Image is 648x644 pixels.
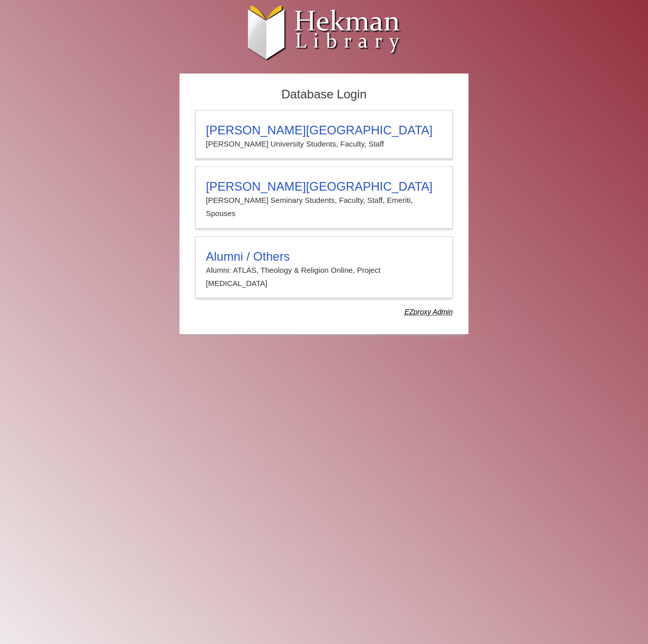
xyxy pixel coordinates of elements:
[206,194,442,221] p: [PERSON_NAME] Seminary Students, Faculty, Staff, Emeriti, Spouses
[195,110,453,159] a: [PERSON_NAME][GEOGRAPHIC_DATA][PERSON_NAME] University Students, Faculty, Staff
[206,180,442,194] h3: [PERSON_NAME][GEOGRAPHIC_DATA]
[206,137,442,151] p: [PERSON_NAME] University Students, Faculty, Staff
[206,264,442,291] p: Alumni: ATLAS, Theology & Religion Online, Project [MEDICAL_DATA]
[190,84,458,105] h2: Database Login
[405,308,453,316] dfn: Use Alumni login
[195,166,453,229] a: [PERSON_NAME][GEOGRAPHIC_DATA][PERSON_NAME] Seminary Students, Faculty, Staff, Emeriti, Spouses
[206,249,442,264] h3: Alumni / Others
[206,249,442,291] summary: Alumni / OthersAlumni: ATLAS, Theology & Religion Online, Project [MEDICAL_DATA]
[206,123,442,137] h3: [PERSON_NAME][GEOGRAPHIC_DATA]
